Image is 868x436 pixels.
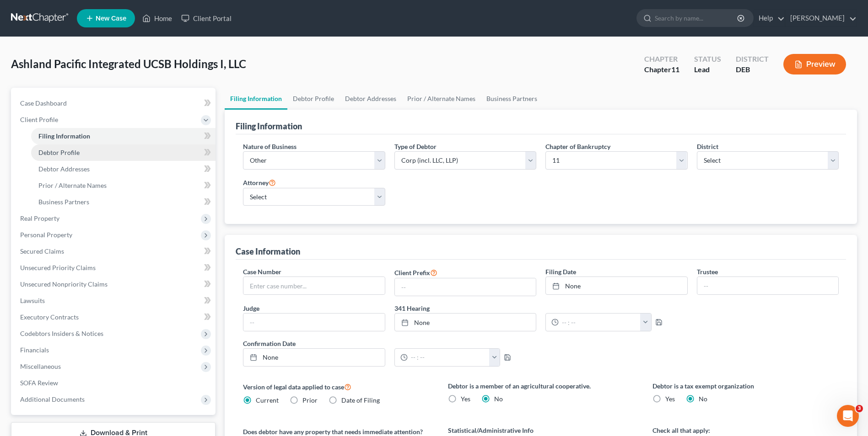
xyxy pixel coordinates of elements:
span: Yes [665,395,675,403]
label: Filing Date [545,267,576,276]
span: Financials [20,346,49,354]
label: Trustee [697,267,718,276]
span: Filing Information [38,132,90,140]
span: Prior [302,396,318,404]
label: Check all that apply: [652,425,839,435]
span: Debtor Profile [38,149,80,156]
span: Prior / Alternate Names [38,181,107,189]
a: Case Dashboard [13,95,216,112]
label: Nature of Business [243,142,297,151]
a: Home [138,10,177,27]
a: Debtor Profile [287,88,340,110]
div: District [736,54,769,64]
label: Version of legal data applied to case [243,381,429,392]
label: Client Prefix [394,267,437,278]
button: Preview [783,54,846,74]
span: Lawsuits [20,297,45,304]
span: Real Property [20,214,59,222]
span: Unsecured Nonpriority Claims [20,280,108,288]
label: Case Number [243,267,281,276]
label: 341 Hearing [390,303,692,313]
a: None [546,277,687,294]
span: Client Profile [20,116,58,123]
div: Status [694,54,721,64]
input: -- : -- [559,314,641,331]
input: -- [243,314,384,331]
span: Unsecured Priority Claims [20,264,96,271]
input: Enter case number... [243,277,384,294]
span: Debtor Addresses [38,165,90,173]
a: Filing Information [225,88,287,110]
span: No [494,395,503,403]
span: No [699,395,707,403]
span: 11 [671,65,679,74]
a: None [395,314,536,331]
div: Chapter [644,54,679,64]
a: SOFA Review [13,375,216,391]
span: Case Dashboard [20,99,67,107]
span: Current [256,396,279,404]
a: Secured Claims [13,243,216,260]
a: Debtor Addresses [31,161,216,177]
span: New Case [96,15,126,22]
span: Business Partners [38,198,89,206]
span: SOFA Review [20,379,58,387]
input: Search by name... [655,10,739,27]
a: [PERSON_NAME] [786,10,857,27]
a: Executory Contracts [13,309,216,325]
a: Lawsuits [13,292,216,309]
span: Date of Filing [341,396,380,404]
span: Additional Documents [20,395,85,403]
label: Statistical/Administrative Info [448,425,634,435]
a: Unsecured Nonpriority Claims [13,276,216,292]
a: Debtor Profile [31,144,216,161]
label: Judge [243,303,259,313]
a: Filing Information [31,128,216,144]
div: Chapter [644,64,679,75]
span: Secured Claims [20,247,64,255]
a: Unsecured Priority Claims [13,260,216,276]
a: Debtor Addresses [340,88,402,110]
label: Attorney [243,177,276,188]
a: Business Partners [31,194,216,210]
input: -- : -- [408,349,490,366]
div: DEB [736,64,769,75]
div: Case Information [236,246,300,257]
span: Miscellaneous [20,362,61,370]
div: Lead [694,64,721,75]
iframe: Intercom live chat [837,405,859,427]
label: District [697,142,718,151]
span: Ashland Pacific Integrated UCSB Holdings I, LLC [11,57,246,70]
a: Prior / Alternate Names [31,177,216,194]
div: Filing Information [236,121,302,132]
label: Confirmation Date [238,339,541,348]
span: Executory Contracts [20,313,79,321]
a: Prior / Alternate Names [402,88,481,110]
a: None [243,349,384,366]
span: Personal Property [20,231,72,239]
label: Type of Debtor [394,142,437,151]
input: -- [395,278,536,296]
input: -- [697,277,838,294]
label: Debtor is a tax exempt organization [652,381,839,391]
span: Yes [461,395,470,403]
label: Chapter of Bankruptcy [545,142,610,151]
label: Debtor is a member of an agricultural cooperative. [448,381,634,391]
span: Codebtors Insiders & Notices [20,330,103,337]
a: Business Partners [481,88,543,110]
a: Help [754,10,785,27]
a: Client Portal [177,10,236,27]
span: 3 [856,405,863,412]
